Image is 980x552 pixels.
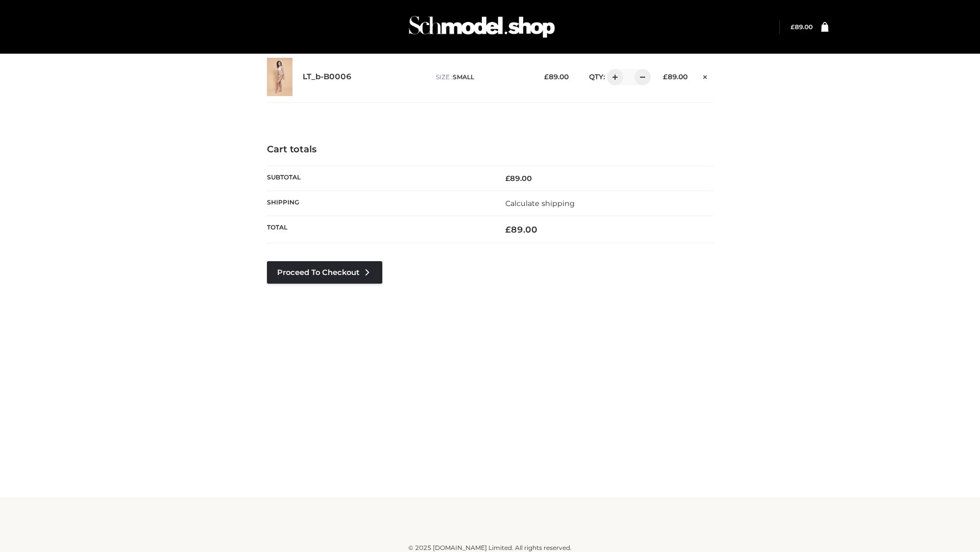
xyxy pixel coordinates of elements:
bdi: 89.00 [663,73,688,81]
p: size : [436,73,528,82]
span: £ [663,73,668,81]
img: LT_b-B0006 - SMALL [267,58,292,96]
span: SMALL [453,73,474,81]
a: Calculate shipping [505,199,575,208]
bdi: 89.00 [505,174,532,183]
img: Schmodel Admin 964 [405,7,558,47]
bdi: 89.00 [791,23,813,31]
bdi: 89.00 [505,224,537,235]
h4: Cart totals [267,144,713,155]
th: Shipping [267,191,490,216]
a: LT_b-B0006 [303,72,352,82]
a: £89.00 [791,23,813,31]
div: QTY: [579,69,647,85]
span: £ [505,174,510,183]
th: Total [267,216,490,243]
bdi: 89.00 [544,73,569,81]
th: Subtotal [267,166,490,191]
span: £ [791,23,795,31]
span: £ [505,224,511,235]
a: Remove this item [698,69,713,82]
a: Proceed to Checkout [267,261,382,284]
span: £ [544,73,549,81]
